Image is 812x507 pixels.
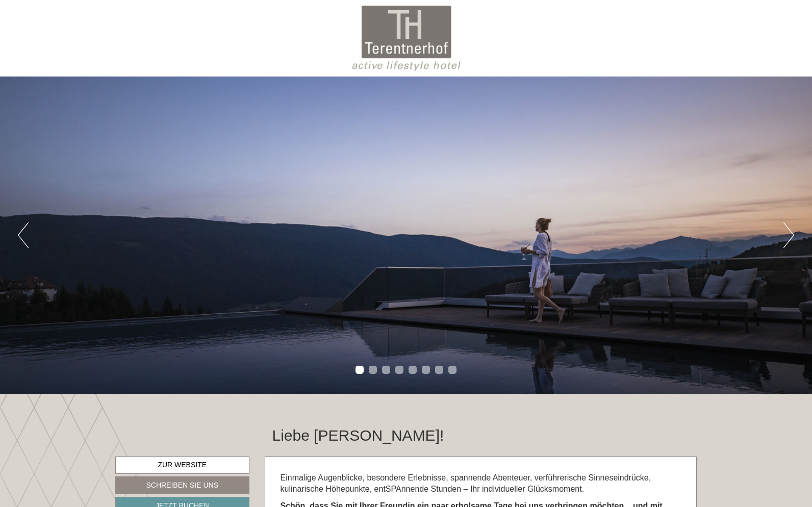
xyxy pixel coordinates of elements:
[115,457,249,474] a: Zur Website
[783,222,794,248] button: Next
[272,427,444,444] h1: Liebe [PERSON_NAME]!
[115,476,249,494] a: Schreiben Sie uns
[281,472,681,496] p: Einmalige Augenblicke, besondere Erlebnisse, spannende Abenteuer, verführerische Sinneseindrücke,...
[18,222,29,248] button: Previous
